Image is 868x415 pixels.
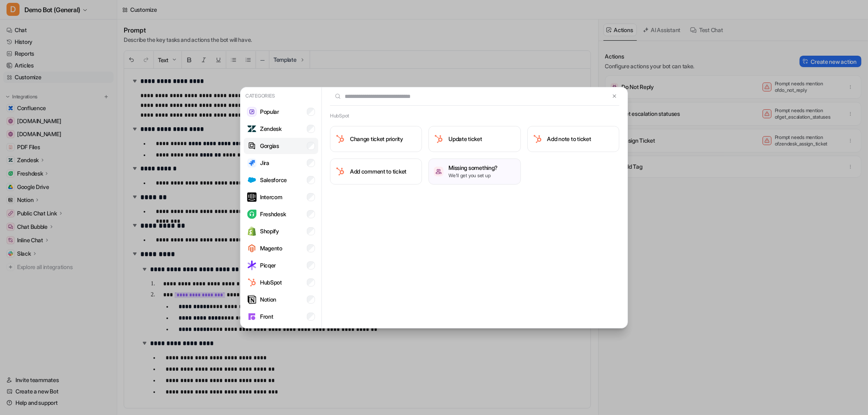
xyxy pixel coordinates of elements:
p: Gorgias [260,141,279,150]
p: Picqer [260,261,276,269]
h3: Add note to ticket [547,135,591,143]
p: Categories [244,91,318,101]
p: HubSpot [260,278,282,287]
button: Change ticket priorityChange ticket priority [330,126,422,152]
button: Update ticketUpdate ticket [429,126,520,152]
p: Shopify [260,227,279,235]
p: We'll get you set up [448,172,498,179]
p: Zendesk [260,124,282,133]
p: Jira [260,159,269,167]
h3: Update ticket [448,135,482,143]
p: Front [260,312,273,321]
button: Add comment to ticketAdd comment to ticket [330,159,422,185]
p: Salesforce [260,176,287,184]
img: /missing-something [434,167,444,176]
h3: Add comment to ticket [350,167,407,176]
img: Change ticket priority [335,134,345,144]
p: Intercom [260,193,282,201]
h3: Change ticket priority [350,135,403,143]
p: Freshdesk [260,210,286,218]
img: Update ticket [434,134,444,144]
img: Add note to ticket [533,134,542,144]
button: Add note to ticketAdd note to ticket [527,126,619,152]
img: Add comment to ticket [335,167,345,176]
button: /missing-somethingMissing something?We'll get you set up [429,159,520,185]
h2: HubSpot [330,112,349,120]
p: Popular [260,107,279,116]
p: Magento [260,244,282,252]
h3: Missing something? [448,163,498,172]
p: Notion [260,295,276,304]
